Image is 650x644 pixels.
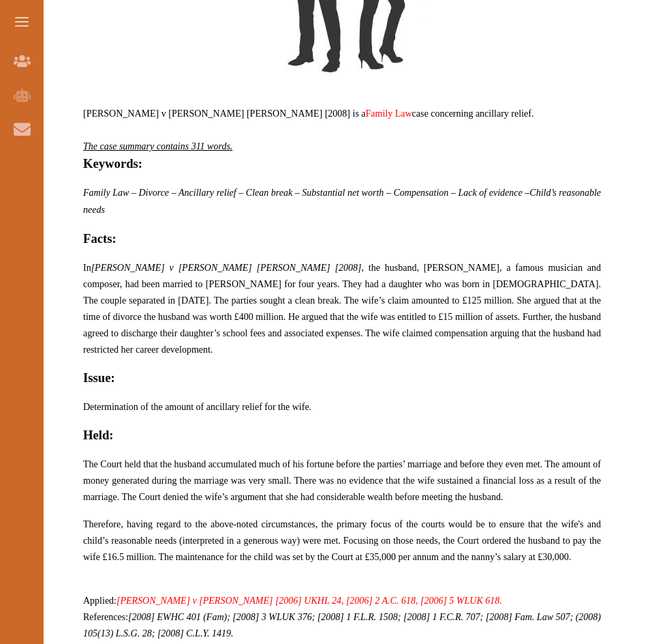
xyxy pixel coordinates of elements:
[83,459,601,502] span: The Court held that the husband accumulated much of his fortune before the parties’ marriage and ...
[83,141,232,151] em: The case summary contains 311 words.
[83,188,529,198] span: Family Law – Divorce – Ancillary relief – Clean break – Substantial net worth – Compensation – La...
[83,428,114,442] strong: Held:
[83,156,142,171] strong: Keywords:
[83,612,601,639] em: [2008] EWHC 401 (Fam); [2008] 3 WLUK 376; [2008] 1 F.L.R. 1508; [2008] 1 F.C.R. 707; [2008] Fam. ...
[83,108,533,119] span: [PERSON_NAME] v [PERSON_NAME] [PERSON_NAME] [2008] is a case concerning ancillary relief.
[83,612,601,639] span: References:
[83,231,117,246] strong: Facts:
[117,596,502,606] a: [PERSON_NAME] v [PERSON_NAME] [2006] UKHL 24, [2006] 2 A.C. 618, [2006] 5 WLUK 618.
[83,263,601,355] span: In , the husband, [PERSON_NAME], a famous musician and composer, had been married to [PERSON_NAME...
[91,263,362,273] em: [PERSON_NAME] v [PERSON_NAME] [PERSON_NAME] [2008]
[83,596,502,606] span: Applied:
[83,370,115,385] strong: Issue:
[83,402,311,412] span: Determination of the amount of ancillary relief for the wife.
[83,519,601,562] span: Therefore, having regard to the above-noted circumstances, the primary focus of the courts would ...
[366,108,412,119] a: Family Law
